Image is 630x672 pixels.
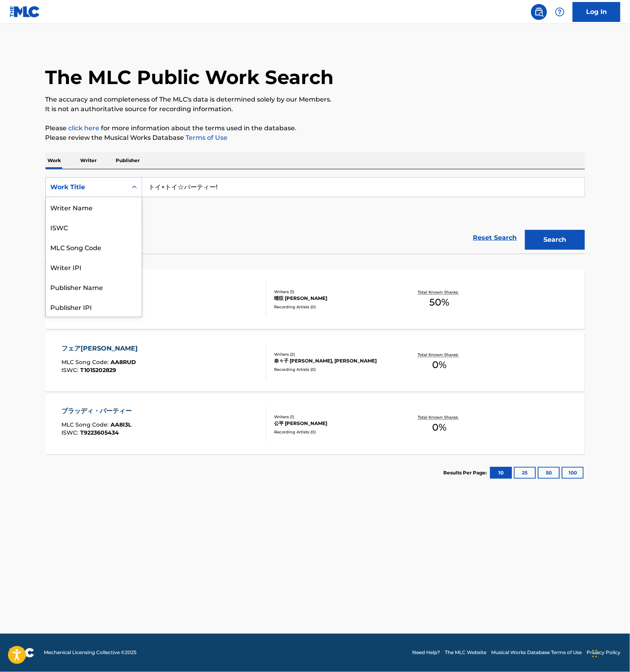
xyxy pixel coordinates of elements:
span: MLC Song Code : [61,359,111,366]
p: Total Known Shares: [418,352,461,358]
a: Privacy Policy [587,649,620,656]
span: T9223605434 [80,429,119,436]
p: Writer [78,152,99,169]
div: Writers ( 1 ) [274,414,395,420]
div: Work Title [51,182,122,192]
a: The MLC Website [445,649,486,656]
div: Drag [592,642,597,666]
div: Publisher IPI [46,297,142,317]
span: T1015202829 [80,366,116,374]
a: Terms of Use [184,134,228,141]
a: Public Search [531,4,547,20]
button: 50 [538,467,560,479]
div: Publisher Name [46,277,142,297]
span: AA8RUD [111,359,136,366]
p: Total Known Shares: [418,289,461,295]
div: Help [552,4,568,20]
a: ブラッディ・パーティーMLC Song Code:AA8I3LISWC:T9223605434Writers (1)公平 [PERSON_NAME]Recording Artists (0)To... [45,394,585,454]
a: Log In [573,2,620,22]
span: ISWC : [61,429,80,436]
div: 奈々子 [PERSON_NAME], [PERSON_NAME] [274,357,395,364]
iframe: Chat Widget [590,634,630,672]
div: Writers ( 2 ) [274,351,395,357]
a: Musical Works Database Terms of Use [491,649,582,656]
a: click here [69,124,100,132]
button: 100 [562,467,584,479]
span: AA8I3L [111,421,131,428]
a: パーティーMLC Song Code:AA80W5ISWC:T1015005099Writers (1)晴臣 [PERSON_NAME]Recording Artists (0)Total Kn... [45,269,585,329]
span: 50 % [429,295,449,310]
p: It is not an authoritative source for recording information. [45,104,585,114]
img: MLC Logo [10,6,40,18]
a: Reset Search [469,229,521,247]
div: 晴臣 [PERSON_NAME] [274,295,395,302]
p: Work [45,152,64,169]
div: ISWC [46,217,142,237]
div: Writer IPI [46,257,142,277]
div: MLC Song Code [46,237,142,257]
span: Mechanical Licensing Collective © 2025 [44,649,136,656]
img: logo [10,648,34,658]
div: フェア[PERSON_NAME] [61,344,142,353]
div: ブラッディ・パーティー [61,406,136,416]
h1: The MLC Public Work Search [45,65,334,89]
button: 10 [490,467,512,479]
a: Need Help? [412,649,440,656]
form: Search Form [45,177,585,254]
p: Results Per Page: [444,469,489,476]
div: Writer Name [46,197,142,217]
span: 0 % [432,420,446,435]
div: Recording Artists ( 0 ) [274,304,395,310]
p: Publisher [114,152,142,169]
p: The accuracy and completeness of The MLC's data is determined solely by our Members. [45,95,585,104]
p: Please for more information about the terms used in the database. [45,123,585,133]
div: Recording Artists ( 0 ) [274,366,395,372]
span: 0 % [432,358,446,372]
img: search [534,7,544,17]
button: 25 [514,467,536,479]
p: Please review the Musical Works Database [45,133,585,143]
div: 公平 [PERSON_NAME] [274,420,395,427]
div: Recording Artists ( 0 ) [274,429,395,435]
span: MLC Song Code : [61,421,111,428]
span: ISWC : [61,366,80,374]
a: フェア[PERSON_NAME]MLC Song Code:AA8RUDISWC:T1015202829Writers (2)奈々子 [PERSON_NAME], [PERSON_NAME]Re... [45,332,585,392]
p: Total Known Shares: [418,414,461,420]
button: Search [525,230,585,250]
div: Writers ( 1 ) [274,289,395,295]
img: help [555,7,565,17]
